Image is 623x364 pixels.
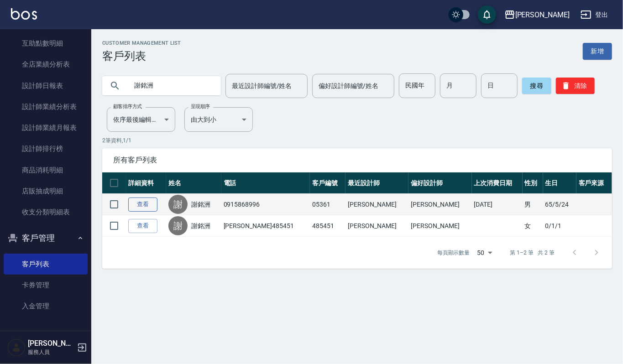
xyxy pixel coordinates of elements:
a: 謝銘洲 [191,221,210,230]
a: 設計師日報表 [4,75,88,96]
td: [PERSON_NAME] [408,194,471,215]
button: [PERSON_NAME] [501,5,573,24]
h5: [PERSON_NAME] [28,339,74,348]
td: 男 [523,194,543,215]
span: 所有客戶列表 [113,156,601,165]
th: 性別 [523,172,543,194]
div: 由大到小 [184,107,253,132]
a: 客戶列表 [4,254,88,275]
th: 姓名 [166,172,221,194]
img: Logo [11,8,37,20]
input: 搜尋關鍵字 [128,73,214,98]
h2: Customer Management List [102,40,181,46]
a: 卡券管理 [4,275,88,296]
td: [DATE] [472,194,523,215]
td: 女 [523,215,543,237]
th: 詳細資料 [126,172,166,194]
img: Person [7,338,26,357]
a: 商品消耗明細 [4,160,88,181]
h3: 客戶列表 [102,50,181,62]
div: 謝 [168,216,188,235]
td: 65/5/24 [543,194,576,215]
a: 查看 [128,198,157,212]
a: 收支分類明細表 [4,202,88,223]
a: 入金管理 [4,296,88,317]
button: 客戶管理 [4,226,88,250]
p: 每頁顯示數量 [437,249,470,257]
button: 登出 [577,6,612,23]
div: 謝 [168,195,188,214]
th: 電話 [221,172,310,194]
td: 05361 [310,194,346,215]
td: 485451 [310,215,346,237]
td: [PERSON_NAME] [346,215,408,237]
button: 清除 [556,78,595,94]
p: 2 筆資料, 1 / 1 [102,136,612,145]
a: 店販抽成明細 [4,181,88,202]
a: 查看 [128,219,157,233]
td: [PERSON_NAME] [408,215,471,237]
label: 顧客排序方式 [113,103,142,110]
button: save [478,5,496,24]
a: 設計師排行榜 [4,138,88,159]
a: 謝銘洲 [191,200,210,209]
th: 客戶來源 [576,172,612,194]
a: 設計師業績月報表 [4,117,88,138]
td: [PERSON_NAME] [346,194,408,215]
th: 生日 [543,172,576,194]
th: 偏好設計師 [408,172,471,194]
button: 搜尋 [522,78,551,94]
th: 上次消費日期 [472,172,523,194]
th: 客戶編號 [310,172,346,194]
a: 互助點數明細 [4,33,88,54]
a: 設計師業績分析表 [4,96,88,117]
td: 0/1/1 [543,215,576,237]
a: 全店業績分析表 [4,54,88,75]
div: [PERSON_NAME] [515,9,570,21]
td: 0915868996 [221,194,310,215]
a: 新增 [583,43,612,60]
p: 服務人員 [28,348,74,356]
th: 最近設計師 [346,172,408,194]
p: 第 1–2 筆 共 2 筆 [510,249,555,257]
td: [PERSON_NAME]485451 [221,215,310,237]
div: 依序最後編輯時間 [107,107,175,132]
div: 50 [474,240,496,265]
label: 呈現順序 [191,103,210,110]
